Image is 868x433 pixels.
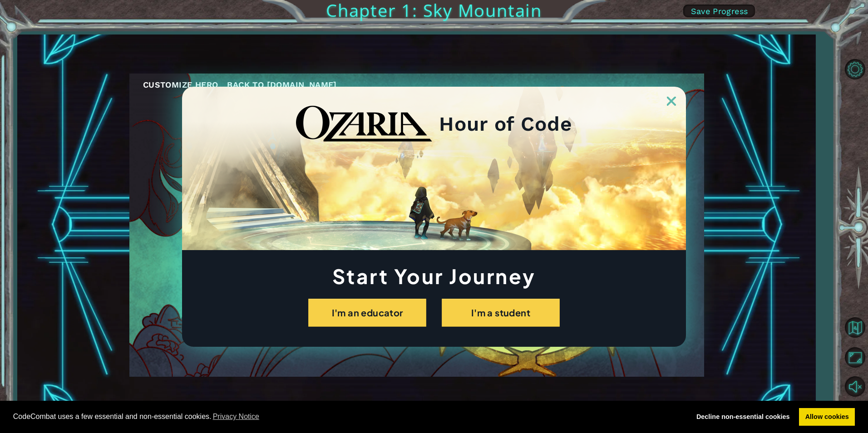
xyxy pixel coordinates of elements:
[439,115,572,133] h2: Hour of Code
[667,97,676,106] img: ExitButton_Dusk.png
[442,299,560,327] button: I'm a student
[182,267,686,285] h1: Start Your Journey
[308,299,426,327] button: I'm an educator
[13,410,683,423] span: CodeCombat uses a few essential and non-essential cookies.
[212,410,261,423] a: learn more about cookies
[690,408,796,426] a: deny cookies
[296,106,432,142] img: blackOzariaWordmark.png
[799,408,855,426] a: allow cookies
